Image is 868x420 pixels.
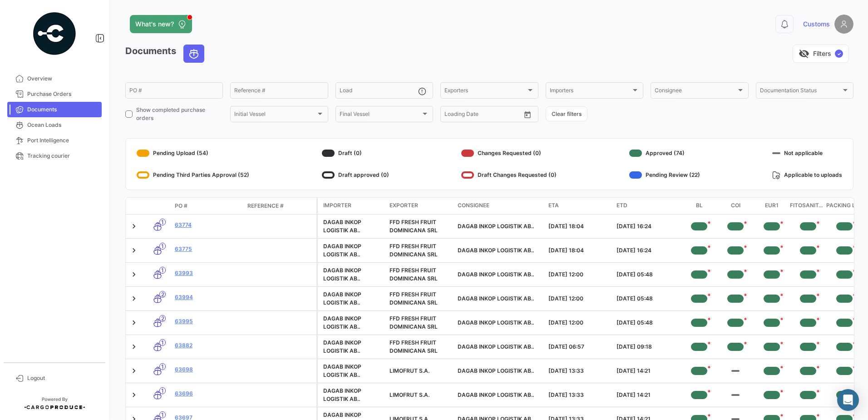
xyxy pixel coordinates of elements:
span: DAGAB INKOP LOGISTIK AB.. [458,271,534,278]
datatable-header-cell: ETD [613,198,681,214]
span: 2 [159,291,166,298]
img: placeholder-user.png [834,15,853,34]
div: DAGAB INKOP LOGISTIK AB.. [323,266,382,283]
datatable-header-cell: Consignee [454,198,545,214]
a: Tracking courier [7,148,102,164]
div: [DATE] 14:21 [616,367,677,375]
span: COI [731,201,740,210]
div: Draft Changes Requested (0) [461,168,557,182]
div: DAGAB INKOP LOGISTIK AB.. [323,315,382,331]
button: Ocean [184,45,204,62]
span: 1 [159,411,166,418]
span: Consignee [458,201,489,210]
div: DAGAB INKOP LOGISTIK AB.. [323,387,382,403]
span: DAGAB INKOP LOGISTIK AB.. [458,295,534,302]
datatable-header-cell: Packing List [826,198,863,214]
span: Overview [27,75,98,83]
div: Approved (74) [629,146,700,160]
div: Draft approved (0) [322,168,389,182]
div: [DATE] 18:04 [548,246,609,255]
div: Draft (0) [322,146,389,160]
datatable-header-cell: BL [681,198,717,214]
a: 63698 [175,365,240,374]
span: 1 [159,339,166,346]
div: LIMOFRUT S.A. [390,391,450,399]
div: FFD FRESH FRUIT DOMINICANA SRL [390,266,450,283]
div: DAGAB INKOP LOGISTIK AB.. [323,339,382,355]
a: Expand/Collapse Row [129,270,138,279]
input: From [444,112,457,119]
a: Expand/Collapse Row [129,390,138,400]
span: Documentation Status [760,89,841,95]
datatable-header-cell: COI [717,198,754,214]
a: 63774 [175,221,240,229]
a: Expand/Collapse Row [129,246,138,255]
div: [DATE] 12:00 [548,295,609,303]
span: Packing List [826,201,863,210]
input: To [464,112,500,119]
span: Exporter [390,201,418,210]
datatable-header-cell: Transport mode [144,202,171,210]
a: Ocean Loads [7,117,102,133]
datatable-header-cell: EUR1 [754,198,790,214]
button: Open calendar [521,108,534,121]
span: EUR1 [765,201,779,210]
span: Show completed purchase orders [136,106,223,122]
a: 63775 [175,245,240,253]
a: 63995 [175,317,240,325]
button: Clear filters [546,106,587,121]
div: [DATE] 18:04 [548,222,609,230]
span: Ocean Loads [27,121,98,129]
span: DAGAB INKOP LOGISTIK AB.. [458,343,534,350]
span: Importer [323,201,351,210]
div: [DATE] 16:24 [616,222,677,230]
datatable-header-cell: PO # [171,198,244,214]
div: DAGAB INKOP LOGISTIK AB.. [323,363,382,379]
div: DAGAB INKOP LOGISTIK AB.. [323,242,382,259]
div: [DATE] 05:48 [616,319,677,327]
div: [DATE] 12:00 [548,319,609,327]
span: DAGAB INKOP LOGISTIK AB.. [458,319,534,326]
div: Not applicable [772,146,842,160]
a: 63882 [175,341,240,350]
div: Abrir Intercom Messenger [837,389,859,411]
a: Expand/Collapse Row [129,366,138,375]
div: Pending Third Parties Approval (52) [137,168,249,182]
div: [DATE] 16:24 [616,246,677,255]
a: Purchase Orders [7,86,102,102]
div: [DATE] 05:48 [616,295,677,303]
span: Fitosanitario [790,201,826,210]
datatable-header-cell: Fitosanitario [790,198,826,214]
span: Customs [803,20,830,29]
span: Exporters [444,89,526,95]
span: Final Vessel [340,112,421,119]
span: DAGAB INKOP LOGISTIK AB.. [458,367,534,374]
a: 63696 [175,390,240,398]
span: Consignee [655,89,736,95]
div: Pending Upload (54) [137,146,249,160]
span: 1 [159,243,166,250]
a: Expand/Collapse Row [129,222,138,231]
span: 1 [159,363,166,370]
div: FFD FRESH FRUIT DOMINICANA SRL [390,339,450,355]
span: DAGAB INKOP LOGISTIK AB.. [458,223,534,230]
div: LIMOFRUT S.A. [390,367,450,375]
span: Tracking courier [27,152,98,160]
datatable-header-cell: Importer [318,198,386,214]
span: Importers [550,89,631,95]
a: 63993 [175,269,240,277]
div: DAGAB INKOP LOGISTIK AB.. [323,218,382,235]
div: [DATE] 14:21 [616,391,677,399]
span: ETD [616,201,627,210]
span: PO # [175,202,187,210]
datatable-header-cell: Reference # [244,198,316,214]
a: Documents [7,102,102,117]
span: Initial Vessel [234,112,316,119]
span: What's new? [135,20,174,29]
datatable-header-cell: ETA [545,198,613,214]
a: Port Intelligence [7,133,102,148]
span: visibility_off [799,48,809,59]
span: Logout [27,374,98,382]
div: [DATE] 13:33 [548,391,609,399]
div: FFD FRESH FRUIT DOMINICANA SRL [390,218,450,235]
